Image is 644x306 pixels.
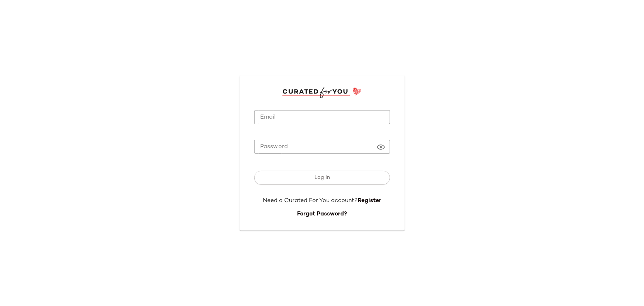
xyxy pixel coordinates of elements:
[314,175,330,181] span: Log In
[282,87,362,98] img: cfy_login_logo.DGdB1djN.svg
[297,211,347,217] a: Forgot Password?
[263,198,358,204] span: Need a Curated For You account?
[254,171,390,185] button: Log In
[358,198,381,204] a: Register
